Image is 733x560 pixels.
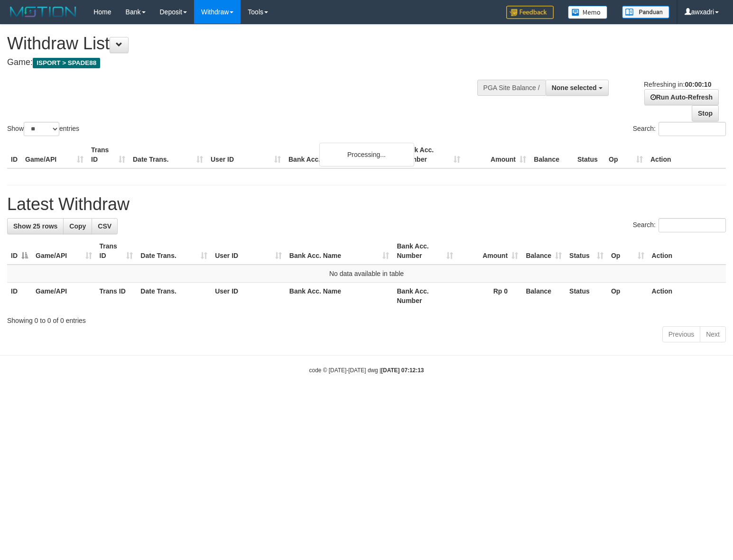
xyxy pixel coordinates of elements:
th: Bank Acc. Name [285,141,398,168]
select: Showentries [24,122,59,136]
small: code © [DATE]-[DATE] dwg | [309,367,424,374]
th: Date Trans. [129,141,207,168]
th: ID [7,283,32,310]
span: ISPORT > SPADE88 [33,58,100,68]
th: Bank Acc. Name [286,283,393,310]
th: Action [648,283,726,310]
input: Search: [659,218,726,232]
label: Search: [633,122,726,136]
th: Balance [530,141,574,168]
th: Date Trans.: activate to sort column ascending [137,238,211,265]
a: Run Auto-Refresh [644,89,719,105]
th: Rp 0 [457,283,522,310]
th: Action [648,238,726,265]
span: None selected [552,84,597,92]
th: Status [574,141,605,168]
th: User ID [211,283,286,310]
th: Date Trans. [137,283,211,310]
th: Bank Acc. Number [398,141,464,168]
th: Bank Acc. Name: activate to sort column ascending [286,238,393,265]
th: Amount: activate to sort column ascending [457,238,522,265]
img: MOTION_logo.png [7,5,79,19]
h1: Latest Withdraw [7,195,726,214]
strong: 00:00:10 [685,81,711,88]
h4: Game: [7,58,479,67]
th: User ID: activate to sort column ascending [211,238,286,265]
strong: [DATE] 07:12:13 [381,367,424,374]
th: Balance [522,283,566,310]
span: Refreshing in: [644,81,711,88]
label: Show entries [7,122,79,136]
th: Op [607,283,648,310]
th: Balance: activate to sort column ascending [522,238,566,265]
th: Action [647,141,726,168]
span: CSV [98,222,111,230]
th: Trans ID: activate to sort column ascending [96,238,137,265]
button: None selected [546,80,609,96]
h1: Withdraw List [7,34,479,53]
th: Amount [464,141,530,168]
div: Processing... [319,143,414,166]
img: panduan.png [622,6,669,18]
a: Next [700,326,726,342]
a: Stop [692,105,719,121]
th: ID: activate to sort column descending [7,238,32,265]
div: Showing 0 to 0 of 0 entries [7,312,726,325]
th: Status [566,283,607,310]
img: Button%20Memo.svg [568,6,608,19]
th: Bank Acc. Number [393,283,456,310]
th: Game/API [32,283,96,310]
a: CSV [92,218,118,234]
th: Bank Acc. Number: activate to sort column ascending [393,238,456,265]
th: Op [605,141,647,168]
th: Game/API: activate to sort column ascending [32,238,96,265]
label: Search: [633,218,726,232]
div: PGA Site Balance / [477,80,546,96]
th: Trans ID [96,283,137,310]
span: Copy [69,222,86,230]
th: Trans ID [87,141,129,168]
a: Previous [662,326,700,342]
td: No data available in table [7,265,726,283]
th: ID [7,141,21,168]
th: Status: activate to sort column ascending [566,238,607,265]
span: Show 25 rows [13,222,57,230]
th: Game/API [21,141,87,168]
input: Search: [659,122,726,136]
th: Op: activate to sort column ascending [607,238,648,265]
th: User ID [207,141,285,168]
img: Feedback.jpg [506,6,554,19]
a: Copy [63,218,92,234]
a: Show 25 rows [7,218,64,234]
